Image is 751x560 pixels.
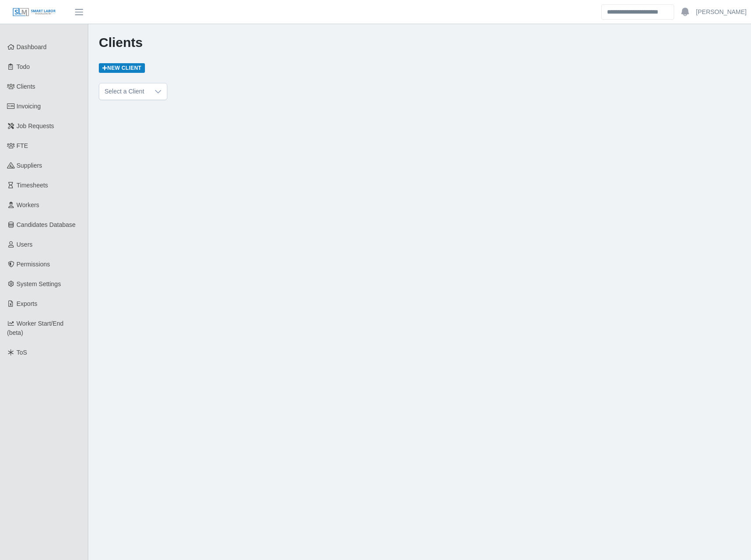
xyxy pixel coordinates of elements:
span: Job Requests [17,122,54,129]
span: Workers [17,201,40,208]
a: [PERSON_NAME] [696,7,747,17]
span: FTE [17,142,28,149]
span: Suppliers [17,162,42,169]
span: Users [17,241,33,248]
span: ToS [17,349,27,356]
span: Select a Client [99,83,149,100]
span: Exports [17,300,37,307]
img: SLM Logo [12,7,56,17]
span: Clients [17,83,36,90]
h1: Clients [99,35,740,50]
a: New Client [99,63,145,73]
span: Worker Start/End (beta) [7,320,64,336]
span: Timesheets [17,182,48,189]
span: System Settings [17,280,61,287]
input: Search [601,4,674,20]
span: Permissions [17,261,50,268]
span: Invoicing [17,103,41,110]
span: Candidates Database [17,221,76,228]
span: Dashboard [17,43,47,50]
span: Todo [17,63,30,70]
